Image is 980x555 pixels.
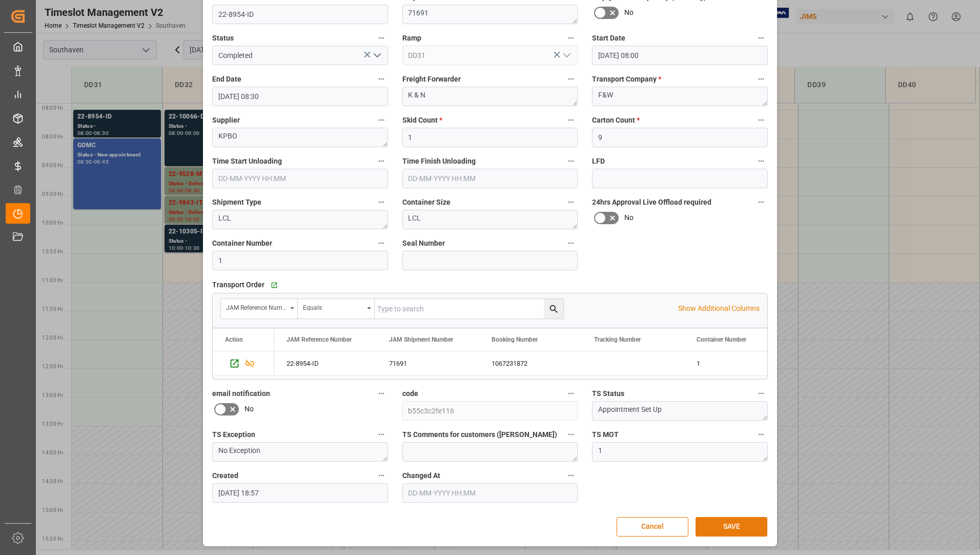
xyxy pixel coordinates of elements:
span: Carton Count [592,115,640,126]
button: Ramp [564,31,578,45]
textarea: No Exception [212,442,388,462]
button: TS Status [754,387,768,400]
button: Time Finish Unloading [564,154,578,168]
button: Cancel [617,517,688,537]
span: Tracking Number [594,336,641,343]
span: Skid Count [402,115,442,126]
button: Transport Company * [754,72,768,86]
span: TS MOT [592,429,619,440]
button: LFD [754,154,768,168]
button: Start Date [754,31,768,45]
button: Changed At [564,469,578,482]
span: No [244,404,254,414]
span: Time Finish Unloading [402,156,476,167]
span: Seal Number [402,238,445,249]
span: JAM Reference Number [287,336,352,343]
button: 24hrs Approval Live Offload required [754,195,768,209]
button: Seal Number [564,236,578,250]
input: Type to search/select [402,46,578,65]
button: Skid Count * [564,113,578,127]
textarea: KPBO [212,128,388,147]
button: code [564,387,578,400]
button: open menu [559,48,574,64]
p: Show Additional Columns [678,303,760,314]
input: DD-MM-YYYY HH:MM [212,87,388,106]
input: DD-MM-YYYY HH:MM [402,483,578,503]
span: No [624,212,634,223]
span: LFD [592,156,605,167]
div: Action [225,336,243,343]
div: 1067231872 [479,351,582,375]
span: code [402,388,418,399]
textarea: LCL [212,210,388,229]
span: Freight Forwarder [402,74,461,85]
input: DD-MM-YYYY HH:MM [212,169,388,188]
span: Created [212,470,238,481]
span: Container Number [212,238,272,249]
button: Shipment Type [375,195,388,209]
input: Type to search/select [212,46,388,65]
span: Ramp [402,33,421,44]
span: Changed At [402,470,440,481]
button: search button [544,299,563,319]
input: DD-MM-YYYY HH:MM [592,46,768,65]
textarea: K & N [402,87,578,106]
button: open menu [221,299,298,319]
button: End Date [375,72,388,86]
button: Created [375,469,388,482]
span: Shipment Type [212,197,261,208]
span: Time Start Unloading [212,156,282,167]
span: No [624,7,634,18]
textarea: Appointment Set Up [592,401,768,421]
textarea: LCL [402,210,578,229]
input: Type to search [375,299,563,319]
span: Start Date [592,33,625,44]
span: Supplier [212,115,240,126]
span: email notification [212,388,270,399]
span: TS Comments for customers ([PERSON_NAME]) [402,429,557,440]
div: 71691 [377,351,479,375]
button: TS Comments for customers ([PERSON_NAME]) [564,428,578,441]
div: JAM Reference Number [226,301,287,312]
button: Container Size [564,195,578,209]
span: TS Status [592,388,624,399]
span: Booking Number [492,336,538,343]
span: TS Exception [212,429,255,440]
span: Container Size [402,197,451,208]
textarea: F&W [592,87,768,106]
button: SAVE [696,517,767,537]
div: 1 [684,351,787,375]
div: 22-8954-ID [274,351,377,375]
input: DD-MM-YYYY HH:MM [402,169,578,188]
span: 24hrs Approval Live Offload required [592,197,711,208]
span: JAM Shipment Number [389,336,453,343]
button: Freight Forwarder [564,72,578,86]
button: TS MOT [754,428,768,441]
button: open menu [298,299,375,319]
span: Transport Order [212,280,264,290]
input: DD-MM-YYYY HH:MM [212,483,388,503]
button: Status [375,31,388,45]
textarea: 1 [592,442,768,462]
span: End Date [212,74,241,85]
button: TS Exception [375,428,388,441]
div: Press SPACE to select this row. [213,351,274,376]
span: Status [212,33,234,44]
span: Container Number [697,336,746,343]
button: email notification [375,387,388,400]
div: Equals [303,301,363,312]
textarea: 71691 [402,5,578,24]
button: Supplier [375,113,388,127]
button: Carton Count * [754,113,768,127]
span: Transport Company [592,74,661,85]
button: open menu [369,48,384,64]
button: Container Number [375,236,388,250]
button: Time Start Unloading [375,154,388,168]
